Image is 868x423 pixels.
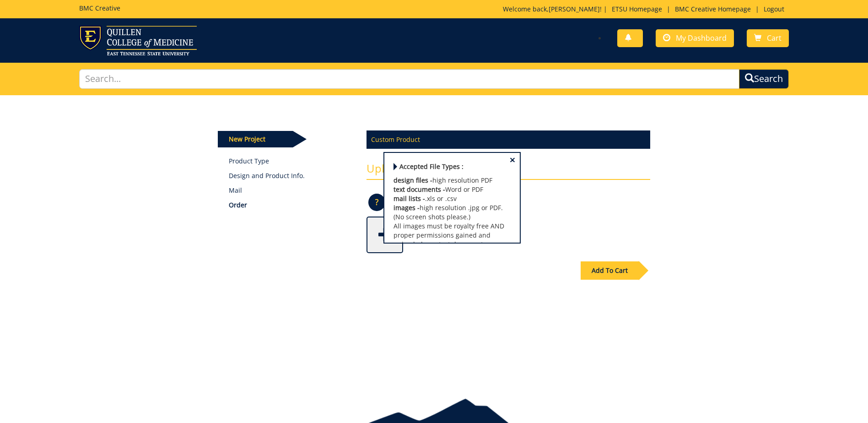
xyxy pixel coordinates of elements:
[394,194,425,203] b: mail lists -
[676,33,727,43] span: My Dashboard
[218,131,293,147] p: New Project
[510,155,515,165] span: ×
[229,157,353,166] a: Product Type
[503,5,789,14] p: Welcome back, ! | | |
[367,163,650,180] h3: Uploads (Project Assets)
[607,5,667,13] a: ETSU Homepage
[79,26,197,55] img: ETSU logo
[394,176,511,322] p: high resolution PDF Word or PDF .xls or .csv high resolution .jpg or PDF. (No screen shots please...
[747,29,789,47] a: Cart
[229,186,353,195] p: Mail
[394,203,420,212] b: images -
[767,33,782,43] span: Cart
[79,69,739,89] input: Search...
[549,5,600,13] a: [PERSON_NAME]
[656,29,734,47] a: My Dashboard
[367,130,650,149] p: Custom Product
[670,5,755,13] a: BMC Creative Homepage
[394,185,445,194] b: text documents -
[229,201,353,210] p: Order
[394,162,511,171] p: Accepted File Types :
[759,5,789,13] a: Logout
[739,69,789,89] button: Search
[79,5,120,11] h5: BMC Creative
[368,194,385,211] p: ?
[229,171,353,180] p: Design and Product Info.
[394,176,432,184] b: design files -
[581,261,639,280] div: Add To Cart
